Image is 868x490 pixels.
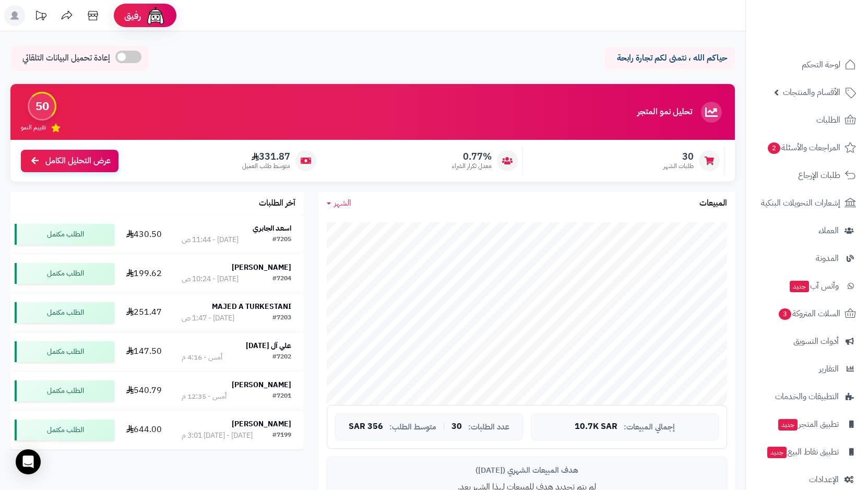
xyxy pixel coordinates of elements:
td: 251.47 [118,293,170,332]
a: السلات المتروكة3 [752,301,862,326]
strong: علي آل [DATE] [246,340,291,351]
span: الإعدادات [809,472,839,487]
span: 0.77% [452,151,492,162]
img: ai-face.png [145,5,166,26]
span: تطبيق المتجر [777,417,839,432]
div: الطلب مكتمل [15,341,114,362]
a: التقارير [752,356,862,381]
span: 331.87 [242,151,290,162]
span: طلبات الإرجاع [798,168,840,183]
div: الطلب مكتمل [15,380,114,401]
span: لوحة التحكم [802,57,840,72]
span: التطبيقات والخدمات [775,389,839,404]
span: السلات المتروكة [778,306,840,321]
span: تطبيق نقاط البيع [766,445,839,459]
a: الطلبات [752,107,862,133]
div: #7199 [272,431,291,441]
span: التقارير [819,362,839,376]
span: 3 [779,308,791,320]
span: الشهر [334,197,351,209]
td: 430.50 [118,215,170,254]
a: الشهر [327,197,351,209]
div: الطلب مكتمل [15,302,114,323]
span: الطلبات [816,113,840,127]
span: تقييم النمو [21,123,46,132]
span: إعادة تحميل البيانات التلقائي [22,52,110,64]
span: رفيق [124,9,141,22]
a: المدونة [752,246,862,271]
strong: [PERSON_NAME] [232,262,291,273]
div: #7201 [272,391,291,402]
a: وآتس آبجديد [752,273,862,298]
td: 147.50 [118,332,170,371]
span: متوسط الطلب: [389,423,436,432]
div: أمس - 12:35 م [182,391,227,402]
strong: [PERSON_NAME] [232,419,291,429]
span: عدد الطلبات: [468,423,509,432]
a: العملاء [752,218,862,243]
div: هدف المبيعات الشهري ([DATE]) [335,465,719,476]
p: حياكم الله ، نتمنى لكم تجارة رابحة [612,52,727,64]
div: الطلب مكتمل [15,420,114,440]
td: 199.62 [118,254,170,293]
h3: آخر الطلبات [259,199,295,208]
a: أدوات التسويق [752,329,862,354]
div: الطلب مكتمل [15,224,114,245]
div: #7203 [272,313,291,324]
a: تحديثات المنصة [28,5,54,29]
div: #7205 [272,235,291,245]
span: 2 [768,142,780,154]
td: 644.00 [118,411,170,449]
span: | [443,423,445,431]
span: المراجعات والأسئلة [767,140,840,155]
h3: تحليل نمو المتجر [637,107,692,117]
a: المراجعات والأسئلة2 [752,135,862,160]
a: تطبيق المتجرجديد [752,412,862,437]
span: 30 [663,151,694,162]
span: 30 [451,422,462,432]
span: طلبات الشهر [663,162,694,171]
a: عرض التحليل الكامل [21,150,118,172]
div: [DATE] - 1:47 ص [182,313,234,324]
div: #7202 [272,352,291,363]
span: إشعارات التحويلات البنكية [761,196,840,210]
div: أمس - 4:16 م [182,352,222,363]
td: 540.79 [118,372,170,410]
span: جديد [767,447,787,458]
span: أدوات التسويق [793,334,839,349]
span: الأقسام والمنتجات [783,85,840,100]
span: عرض التحليل الكامل [45,155,111,167]
div: [DATE] - 10:24 ص [182,274,239,284]
div: [DATE] - [DATE] 3:01 م [182,431,253,441]
strong: [PERSON_NAME] [232,379,291,390]
span: العملاء [818,223,839,238]
h3: المبيعات [699,199,727,208]
strong: MAJED A TURKESTANI [212,301,291,312]
a: التطبيقات والخدمات [752,384,862,409]
span: إجمالي المبيعات: [624,423,675,432]
span: المدونة [816,251,839,266]
span: وآتس آب [789,279,839,293]
a: طلبات الإرجاع [752,163,862,188]
span: جديد [778,419,798,431]
span: 10.7K SAR [575,422,617,432]
span: معدل تكرار الشراء [452,162,492,171]
strong: اسعد الجابري [253,223,291,234]
span: متوسط طلب العميل [242,162,290,171]
a: تطبيق نقاط البيعجديد [752,439,862,464]
div: Open Intercom Messenger [16,449,41,474]
div: [DATE] - 11:44 ص [182,235,239,245]
span: جديد [790,281,809,292]
a: لوحة التحكم [752,52,862,77]
a: إشعارات التحويلات البنكية [752,190,862,216]
div: الطلب مكتمل [15,263,114,284]
div: #7204 [272,274,291,284]
span: 356 SAR [349,422,383,432]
